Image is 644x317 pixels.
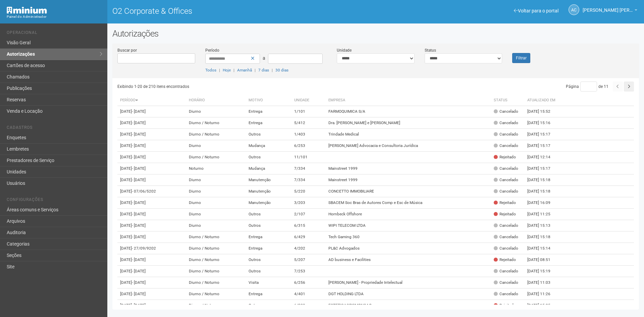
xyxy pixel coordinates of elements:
[291,106,326,117] td: 1/101
[117,300,186,311] td: [DATE]
[525,288,561,300] td: [DATE] 11:26
[117,243,186,254] td: [DATE]
[291,243,326,254] td: 4/202
[246,186,291,197] td: Manutenção
[291,152,326,163] td: 11/101
[132,303,146,308] span: - [DATE]
[246,140,291,152] td: Mudança
[246,254,291,266] td: Outros
[132,143,146,148] span: - [DATE]
[112,7,371,15] h1: O2 Corporate & Offices
[132,292,146,296] span: - [DATE]
[326,140,491,152] td: [PERSON_NAME] Advocacia e Consultoria Jurídica
[566,84,608,89] span: Página de 11
[525,163,561,174] td: [DATE] 15:17
[326,174,491,186] td: Mainstreet 1999
[246,243,291,254] td: Entrega
[494,211,516,217] div: Rejeitado
[494,143,518,149] div: Cancelado
[246,163,291,174] td: Mudança
[186,220,246,231] td: Diurno
[117,231,186,243] td: [DATE]
[291,129,326,140] td: 1/403
[186,117,246,129] td: Diurno / Noturno
[525,197,561,209] td: [DATE] 16:09
[117,82,376,92] div: Exibindo 1-20 de 210 itens encontrados
[326,209,491,220] td: Hornbeck Offshore
[246,231,291,243] td: Entrega
[291,186,326,197] td: 5/220
[246,117,291,129] td: Entrega
[272,68,273,72] span: |
[132,155,146,159] span: - [DATE]
[186,95,246,106] th: Horário
[246,288,291,300] td: Entrega
[326,277,491,288] td: [PERSON_NAME] - Propriedade Intelectual
[7,197,102,204] li: Configurações
[494,246,518,251] div: Cancelado
[186,186,246,197] td: Diurno
[117,47,137,53] label: Buscar por
[132,246,156,251] span: - 27/09/9202
[246,220,291,231] td: Outros
[525,277,561,288] td: [DATE] 11:03
[494,303,516,308] div: Rejeitado
[117,209,186,220] td: [DATE]
[326,95,491,106] th: Empresa
[117,197,186,209] td: [DATE]
[525,231,561,243] td: [DATE] 15:18
[525,106,561,117] td: [DATE] 15:52
[491,95,525,106] th: Status
[246,152,291,163] td: Outros
[525,266,561,277] td: [DATE] 15:19
[132,280,146,285] span: - [DATE]
[246,174,291,186] td: Manutenção
[132,189,156,194] span: - 07/06/5202
[219,68,220,72] span: |
[186,163,246,174] td: Noturno
[525,140,561,152] td: [DATE] 15:17
[246,95,291,106] th: Motivo
[186,254,246,266] td: Diurno / Noturno
[246,277,291,288] td: Visita
[186,197,246,209] td: Diurno
[132,166,146,171] span: - [DATE]
[525,129,561,140] td: [DATE] 15:17
[425,47,436,53] label: Status
[132,269,146,273] span: - [DATE]
[583,8,637,14] a: [PERSON_NAME] [PERSON_NAME]
[525,254,561,266] td: [DATE] 08:51
[291,277,326,288] td: 6/256
[132,234,146,239] span: - [DATE]
[186,300,246,311] td: Diurno / Noturno
[525,186,561,197] td: [DATE] 15:18
[512,53,530,63] button: Filtrar
[583,1,633,13] span: Ana Carla de Carvalho Silva
[525,152,561,163] td: [DATE] 12:14
[525,209,561,220] td: [DATE] 11:25
[525,243,561,254] td: [DATE] 15:14
[233,68,234,72] span: |
[117,95,186,106] th: Período
[117,277,186,288] td: [DATE]
[494,120,518,126] div: Cancelado
[117,117,186,129] td: [DATE]
[326,288,491,300] td: DGT HOLDING LTDA
[326,231,491,243] td: Tech Gaming 360
[494,109,518,114] div: Cancelado
[494,166,518,171] div: Cancelado
[186,231,246,243] td: Diurno / Noturno
[494,189,518,194] div: Cancelado
[117,288,186,300] td: [DATE]
[205,47,219,53] label: Período
[525,220,561,231] td: [DATE] 15:13
[223,68,231,72] a: Hoje
[132,257,146,262] span: - [DATE]
[7,7,47,14] img: Minium
[117,140,186,152] td: [DATE]
[569,4,579,15] a: AC
[291,95,326,106] th: Unidade
[514,8,558,13] a: Voltar para o portal
[132,120,146,125] span: - [DATE]
[337,47,352,53] label: Unidade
